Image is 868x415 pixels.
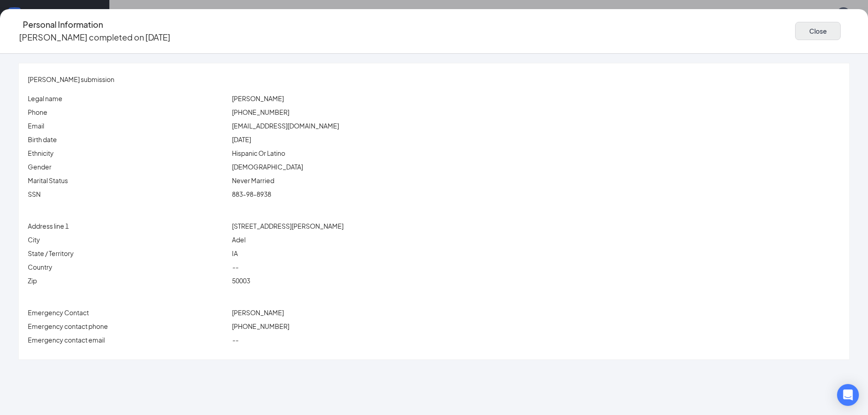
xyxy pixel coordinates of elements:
div: Open Intercom Messenger [837,384,859,406]
p: Marital Status [28,175,228,185]
p: SSN [28,189,228,199]
p: Address line 1 [28,221,228,231]
p: Email [28,121,228,131]
span: [STREET_ADDRESS][PERSON_NAME] [232,222,344,230]
span: -- [232,263,238,271]
span: [PHONE_NUMBER] [232,322,289,330]
span: 50003 [232,277,250,285]
span: [DEMOGRAPHIC_DATA] [232,163,303,171]
p: City [28,235,228,245]
span: [DATE] [232,135,251,143]
span: IA [232,249,238,257]
p: Legal name [28,93,228,103]
p: Ethnicity [28,148,228,158]
p: Birth date [28,134,228,144]
p: State / Territory [28,248,228,258]
p: [PERSON_NAME] completed on [DATE] [19,31,170,44]
h4: Personal Information [23,18,103,31]
p: Emergency contact phone [28,321,228,331]
span: [PERSON_NAME] submission [28,74,114,84]
span: [PHONE_NUMBER] [232,108,289,116]
p: Emergency Contact [28,307,228,318]
span: [PERSON_NAME] [232,94,284,102]
span: 883-98-8938 [232,190,271,198]
span: Never Married [232,176,274,184]
span: Adel [232,236,246,244]
span: -- [232,336,238,344]
p: Phone [28,107,228,117]
button: Close [795,22,841,40]
p: Gender [28,162,228,172]
p: Zip [28,276,228,286]
p: Emergency contact email [28,335,228,345]
span: [EMAIL_ADDRESS][DOMAIN_NAME] [232,122,339,130]
span: [PERSON_NAME] [232,308,284,317]
p: Country [28,262,228,272]
span: Hispanic Or Latino [232,149,285,157]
